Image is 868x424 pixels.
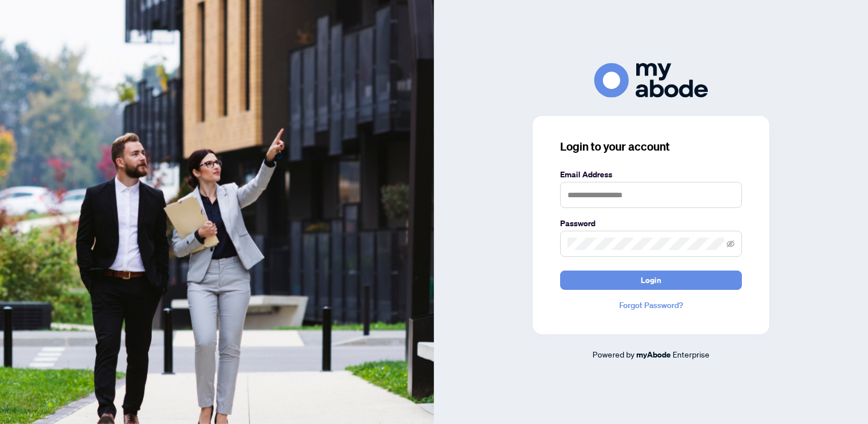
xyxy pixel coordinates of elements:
a: Forgot Password? [560,299,742,311]
span: Login [641,271,661,289]
img: ma-logo [594,63,708,98]
label: Password [560,217,742,230]
h3: Login to your account [560,139,742,155]
button: Login [560,271,742,290]
a: myAbode [636,348,671,361]
label: Email Address [560,168,742,181]
span: Powered by [592,349,635,359]
span: eye-invisible [727,240,735,248]
span: Enterprise [673,349,710,359]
